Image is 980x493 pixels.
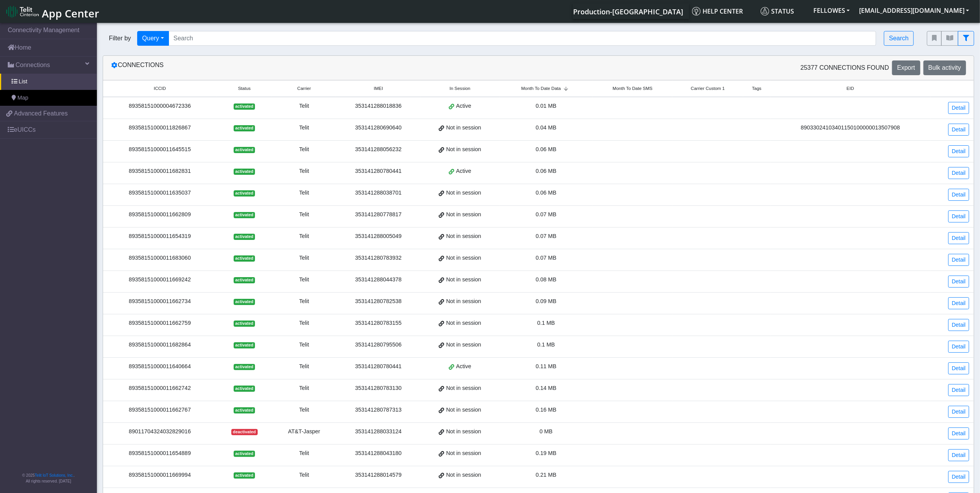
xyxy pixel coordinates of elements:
span: 0.19 MB [536,450,556,456]
a: Detail [948,319,969,331]
a: Detail [948,341,969,353]
span: Production-[GEOGRAPHIC_DATA] [573,7,683,16]
span: activated [234,255,255,262]
span: Not in session [446,124,481,132]
span: Not in session [446,427,481,436]
div: Telit [277,124,331,132]
div: Telit [277,297,331,306]
div: Telit [277,102,331,110]
div: Telit [277,341,331,349]
span: activated [234,472,255,479]
span: Active [456,102,471,110]
span: Map [17,94,28,102]
button: FELLOWES [809,3,854,17]
div: 89358151000011654889 [108,449,212,458]
span: activated [234,212,255,218]
div: Telit [277,319,331,328]
span: activated [234,277,255,283]
div: 89011704324032829016 [108,427,212,436]
span: 0.16 MB [536,407,556,413]
div: Telit [277,362,331,371]
div: Telit [277,276,331,284]
span: 0.1 MB [537,341,555,348]
div: 353141280780441 [341,362,416,371]
span: activated [234,364,255,370]
span: Not in session [446,189,481,197]
div: 353141288014579 [341,471,416,479]
span: Not in session [446,384,481,393]
a: Detail [948,167,969,179]
span: Status [238,85,251,92]
span: Not in session [446,145,481,154]
a: Detail [948,254,969,266]
div: 89358151000011654319 [108,232,212,241]
span: Tags [752,85,761,92]
div: 89358151000011635037 [108,189,212,197]
span: Not in session [446,341,481,349]
div: 353141280783130 [341,384,416,393]
div: 89358151000011662759 [108,319,212,328]
span: Not in session [446,406,481,414]
span: Not in session [446,276,481,284]
span: activated [234,321,255,327]
span: Export [897,64,915,71]
span: 0.06 MB [536,146,556,152]
div: 89358151000011640664 [108,362,212,371]
div: 353141280782538 [341,297,416,306]
div: Telit [277,406,331,414]
a: Detail [948,427,969,440]
span: 0.08 MB [536,276,556,283]
a: Status [758,3,809,19]
span: deactivated [231,429,258,435]
div: 353141280690640 [341,124,416,132]
img: logo-telit-cinterion-gw-new.png [6,5,39,18]
div: 353141288005049 [341,232,416,241]
span: In Session [450,85,470,92]
span: activated [234,103,255,110]
span: Month To Date Data [521,85,561,92]
input: Search... [169,31,877,46]
span: Not in session [446,210,481,219]
span: Status [761,7,794,16]
span: activated [234,407,255,414]
span: activated [234,451,255,457]
div: 353141288038701 [341,189,416,197]
a: Detail [948,471,969,483]
span: activated [234,386,255,392]
div: Telit [277,189,331,197]
div: 89358151000011662809 [108,210,212,219]
button: Search [884,31,914,46]
span: 25377 Connections found [801,63,889,72]
div: 89358151000011662734 [108,297,212,306]
div: 89358151000011826867 [108,124,212,132]
div: 89033024103401150100000013507908 [775,124,926,132]
span: IMEI [374,85,383,92]
a: Detail [948,189,969,201]
div: 89358151000011662767 [108,406,212,414]
a: Detail [948,276,969,288]
a: Detail [948,232,969,244]
span: Month To Date SMS [613,85,653,92]
span: 0.01 MB [536,103,556,109]
span: 0.11 MB [536,363,556,369]
div: Telit [277,471,331,479]
div: 89358151000011669994 [108,471,212,479]
div: 89358151000011683060 [108,254,212,262]
div: 89358151000011682831 [108,167,212,176]
a: Detail [948,297,969,309]
span: activated [234,125,255,131]
div: Telit [277,384,331,393]
div: 353141280783932 [341,254,416,262]
div: 353141288033124 [341,427,416,436]
div: 353141280795506 [341,341,416,349]
span: 0.07 MB [536,233,556,239]
div: 89358151000004672336 [108,102,212,110]
span: 0.07 MB [536,255,556,261]
div: 353141280783155 [341,319,416,328]
div: 353141280780441 [341,167,416,176]
a: Detail [948,449,969,461]
div: AT&T-Jasper [277,427,331,436]
div: 89358151000011645515 [108,145,212,154]
span: activated [234,190,255,197]
span: 0 MB [539,428,553,434]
